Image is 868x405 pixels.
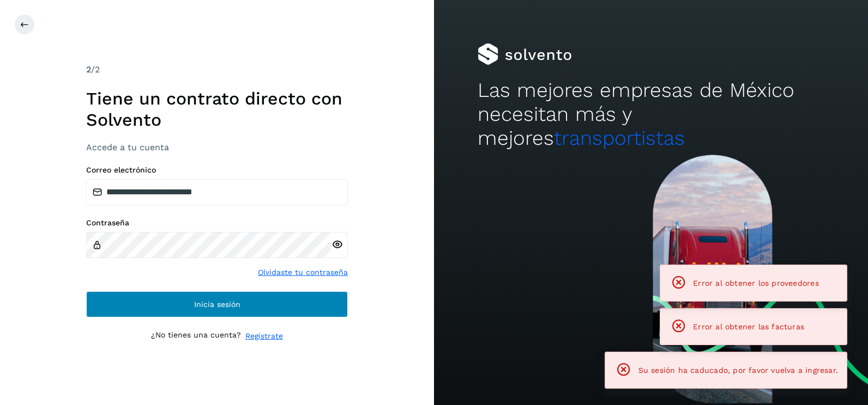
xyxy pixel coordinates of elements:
[86,218,348,228] label: Contraseña
[86,142,348,152] h3: Accede a tu cuenta
[86,64,91,75] span: 2
[86,88,348,130] h1: Tiene un contrato directo con Solvento
[554,126,685,150] span: transportistas
[693,322,804,331] span: Error al obtener las facturas
[151,330,241,342] p: ¿No tienes una cuenta?
[86,291,348,317] button: Inicia sesión
[693,279,819,287] span: Error al obtener los proveedores
[478,78,825,151] h2: Las mejores empresas de México necesitan más y mejores
[638,366,838,375] span: Su sesión ha caducado, por favor vuelva a ingresar.
[258,267,348,278] a: Olvidaste tu contraseña
[86,165,348,175] label: Correo electrónico
[194,300,240,308] span: Inicia sesión
[86,63,348,76] div: /2
[245,330,283,342] a: Regístrate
